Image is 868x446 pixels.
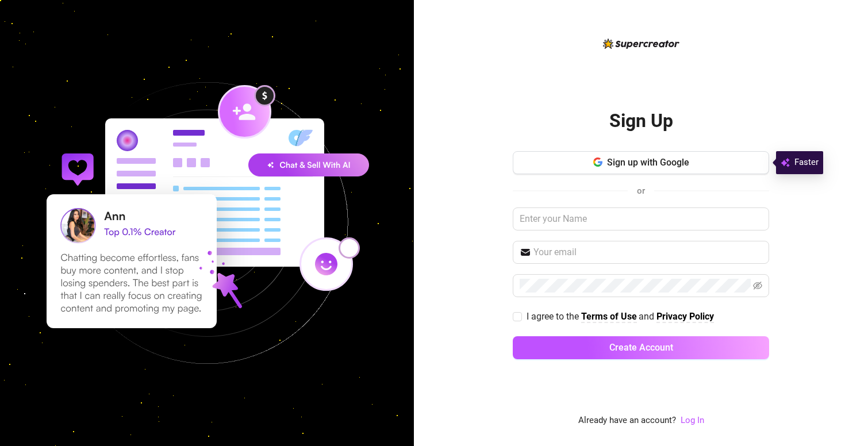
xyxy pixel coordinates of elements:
span: Already have an account? [578,414,676,428]
input: Enter your Name [513,207,769,230]
span: I agree to the [527,311,581,322]
a: Privacy Policy [656,311,714,323]
span: eye-invisible [753,281,762,290]
span: Create Account [609,342,673,353]
span: Faster [794,156,819,170]
a: Log In [681,414,704,428]
img: logo-BBDzfeDw.svg [603,39,679,49]
button: Create Account [513,336,769,359]
button: Sign up with Google [513,151,769,174]
a: Log In [681,415,704,425]
span: Sign up with Google [607,157,689,168]
a: Terms of Use [581,311,637,323]
img: svg%3e [781,156,790,170]
strong: Privacy Policy [656,311,714,322]
img: signup-background-D0MIrEPF.svg [8,24,406,422]
span: and [639,311,656,322]
span: or [637,186,645,196]
h2: Sign Up [609,109,673,133]
input: Your email [533,245,762,259]
strong: Terms of Use [581,311,637,322]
